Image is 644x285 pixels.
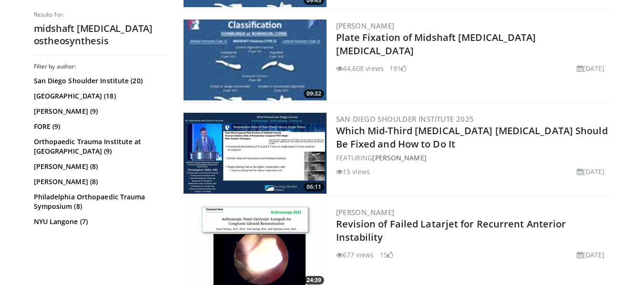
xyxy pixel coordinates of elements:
a: 09:32 [184,20,327,100]
h2: midshaft [MEDICAL_DATA] ostheosynthesis [34,22,167,47]
p: Results for: [34,11,167,19]
a: 06:11 [184,113,327,194]
a: [PERSON_NAME] [336,207,395,217]
li: 44,608 views [336,63,384,73]
a: Orthopaedic Trauma Institute at [GEOGRAPHIC_DATA] (9) [34,137,165,156]
a: Philadelphia Orthopaedic Trauma Symposium (8) [34,192,165,211]
div: FEATURING [336,153,609,163]
a: FORE (9) [34,122,165,131]
li: 15 [380,250,393,260]
a: [PERSON_NAME] (8) [34,177,165,187]
img: Clavicle_Fx_ORIF_FINAL-H.264_for_You_Tube_SD_480x360__100006823_3.jpg.300x170_q85_crop-smart_upsc... [184,20,327,100]
li: [DATE] [577,167,605,177]
li: 15 views [336,167,370,177]
a: [GEOGRAPHIC_DATA] (18) [34,91,165,101]
a: [PERSON_NAME] [336,21,395,30]
img: ee1c72cc-f612-43ce-97b0-b87387a4befa.300x170_q85_crop-smart_upscale.jpg [184,113,327,194]
a: Revision of Failed Latarjet for Recurrent Anterior Instability [336,217,566,244]
a: Plate Fixation of Midshaft [MEDICAL_DATA] [MEDICAL_DATA] [336,31,536,57]
span: 24:39 [304,276,324,285]
li: [DATE] [577,63,605,73]
a: [PERSON_NAME] (9) [34,107,165,116]
h3: Filter by author: [34,63,167,70]
a: [PERSON_NAME] [372,153,426,162]
a: NYU Langone (7) [34,217,165,226]
a: San Diego Shoulder Institute (20) [34,76,165,86]
li: [DATE] [577,250,605,260]
a: Which Mid-Third [MEDICAL_DATA] [MEDICAL_DATA] Should Be Fixed and How to Do It [336,124,608,150]
span: 09:32 [304,89,324,98]
a: San Diego Shoulder Institute 2025 [336,114,474,124]
span: 06:11 [304,183,324,191]
a: [PERSON_NAME] (8) [34,162,165,171]
li: 677 views [336,250,374,260]
li: 191 [389,63,407,73]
